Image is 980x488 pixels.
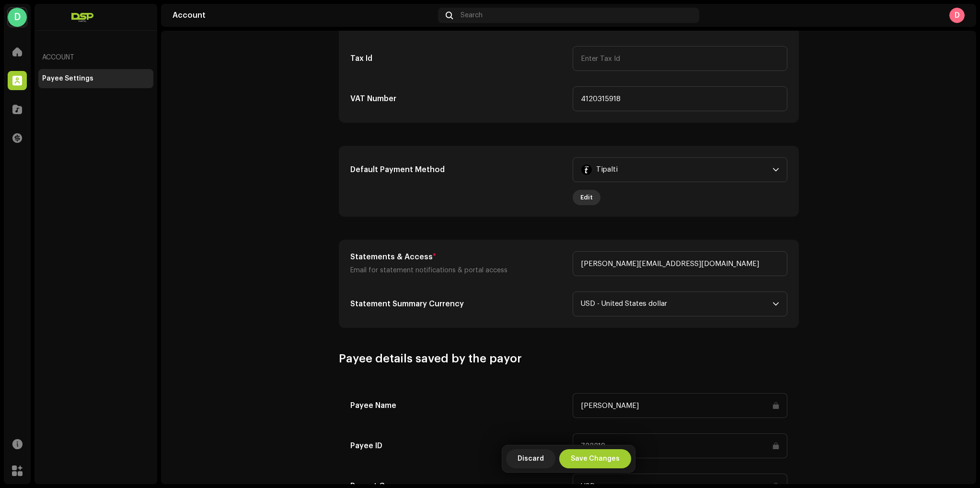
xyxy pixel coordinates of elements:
[350,53,565,64] h5: Tax Id
[8,8,27,27] div: D
[573,251,787,276] input: Enter email
[350,440,565,452] h5: Payee ID
[38,69,153,88] re-m-nav-item: Payee Settings
[339,351,799,366] h3: Payee details saved by the payor
[772,158,779,182] div: dropdown trigger
[573,190,600,205] button: Edit
[581,292,772,316] span: USD - United States dollar
[350,265,565,276] p: Email for statement notifications & portal access
[42,75,93,82] div: Payee Settings
[581,158,772,182] span: Tipalti
[573,86,787,111] input: Enter VAT Number
[350,400,565,411] h5: Payee Name
[573,433,787,458] input: —
[506,449,555,468] button: Discard
[38,46,153,69] re-a-nav-header: Account
[772,292,779,316] div: dropdown trigger
[350,251,565,263] h5: Statements & Access
[173,12,434,19] div: Account
[559,449,631,468] button: Save Changes
[571,449,620,468] span: Save Changes
[350,93,565,105] h5: VAT Number
[461,12,483,19] span: Search
[596,158,618,182] span: Tipalti
[350,298,565,310] h5: Statement Summary Currency
[518,449,544,468] span: Discard
[573,46,787,71] input: Enter Tax Id
[580,188,593,207] span: Edit
[949,8,965,23] div: D
[350,164,565,175] h5: Default Payment Method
